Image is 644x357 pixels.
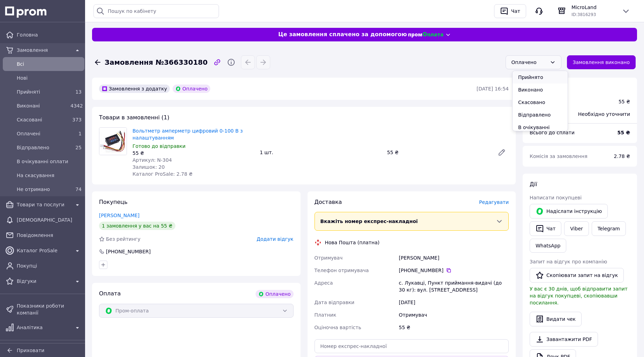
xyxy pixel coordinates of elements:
[614,153,630,159] span: 2.78 ₴
[315,325,361,330] span: Оціночна вартість
[530,239,566,253] a: WhatsApp
[132,157,172,163] span: Артикул: N-304
[397,309,510,321] div: Отримувач
[17,61,82,68] span: Всi
[399,267,509,274] div: [PHONE_NUMBER]
[78,131,82,136] span: 1
[99,199,128,205] span: Покупець
[530,268,624,283] button: Скопіювати запит на відгук
[93,4,219,18] input: Пошук по кабінету
[132,171,192,177] span: Каталог ProSale: 2.78 ₴
[530,181,537,188] span: Дії
[315,268,369,273] span: Телефон отримувача
[513,109,568,121] li: Відправлено
[17,262,82,269] span: Покупці
[17,232,82,239] span: Повідомлення
[384,148,492,157] div: 55 ₴
[530,204,608,219] button: Надіслати інструкцію
[530,259,607,264] span: Запит на відгук про компанію
[17,158,82,165] span: В очікуванні оплати
[75,145,82,150] span: 25
[278,31,407,39] span: Це замовлення сплачено за допомогою
[571,12,596,17] span: ID: 3816293
[17,201,70,208] span: Товари та послуги
[173,85,210,93] div: Оплачено
[530,153,588,159] span: Комісія за замовлення
[17,102,68,109] span: Виконані
[315,280,333,286] span: Адреса
[99,213,139,218] a: [PERSON_NAME]
[320,219,418,224] span: Вкажіть номер експрес-накладної
[99,85,170,93] div: Замовлення з додатку
[17,116,68,123] span: Скасовані
[99,290,121,297] span: Оплата
[99,114,169,121] span: Товари в замовленні (1)
[17,324,70,331] span: Аналітика
[397,296,510,309] div: [DATE]
[530,286,628,306] span: У вас є 30 днів, щоб відправити запит на відгук покупцеві, скопіювавши посилання.
[75,89,82,95] span: 13
[567,55,636,69] button: Замовлення виконано
[257,236,293,242] span: Додати відгук
[315,339,509,353] input: Номер експрес-накладної
[99,222,175,230] div: 1 замовлення у вас на 55 ₴
[510,6,522,16] div: Чат
[512,58,547,66] div: Оплачено
[564,221,589,236] a: Viber
[513,84,568,96] li: Виконано
[530,130,575,135] span: Всього до сплати
[530,195,582,200] span: Написати покупцеві
[17,302,82,316] span: Показники роботи компанії
[530,221,561,236] button: Чат
[17,47,70,54] span: Замовлення
[315,300,355,305] span: Дата відправки
[106,236,141,242] span: Без рейтингу
[494,4,526,18] button: Чат
[17,247,70,254] span: Каталог ProSale
[397,252,510,264] div: [PERSON_NAME]
[323,239,381,246] div: Нова Пошта (платна)
[530,332,598,347] a: Завантажити PDF
[574,106,634,122] div: Необхідно уточнити
[315,312,336,318] span: Платник
[495,145,509,159] a: Редагувати
[17,278,70,285] span: Відгуки
[17,186,68,193] span: Не отримано
[132,164,165,170] span: Залишок: 20
[592,221,626,236] a: Telegram
[513,121,568,141] li: В очікуванні оплати
[397,277,510,296] div: с. Лукавці, Пункт приймання-видачі (до 30 кг): вул. [STREET_ADDRESS]
[17,88,68,95] span: Прийняті
[315,199,342,205] span: Доставка
[17,172,82,179] span: На скасування
[256,290,293,298] div: Оплачено
[105,248,151,255] div: [PHONE_NUMBER]
[397,321,510,334] div: 55 ₴
[132,150,254,157] div: 55 ₴
[479,199,509,205] span: Редагувати
[72,117,82,122] span: 373
[257,148,384,157] div: 1 шт.
[17,144,68,151] span: Відправлено
[132,143,185,149] span: Готово до відправки
[513,96,568,109] li: Скасовано
[99,128,127,155] img: Вольтметр амперметр цифровий 0-100 В з налаштуванням
[17,74,82,81] span: Нові
[513,71,568,84] li: Прийнято
[70,103,83,109] span: 4342
[17,31,82,38] span: Головна
[530,312,582,326] button: Видати чек
[132,128,243,141] a: Вольтметр амперметр цифровий 0-100 В з налаштуванням
[75,187,82,192] span: 74
[571,4,616,11] span: MicroLand
[618,130,630,135] b: 55 ₴
[105,57,207,68] span: Замовлення №366330180
[17,216,82,223] span: [DEMOGRAPHIC_DATA]
[17,348,44,353] span: Приховати
[477,86,509,92] time: [DATE] 16:54
[17,130,68,137] span: Оплачені
[315,255,343,261] span: Отримувач
[619,98,630,105] div: 55 ₴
